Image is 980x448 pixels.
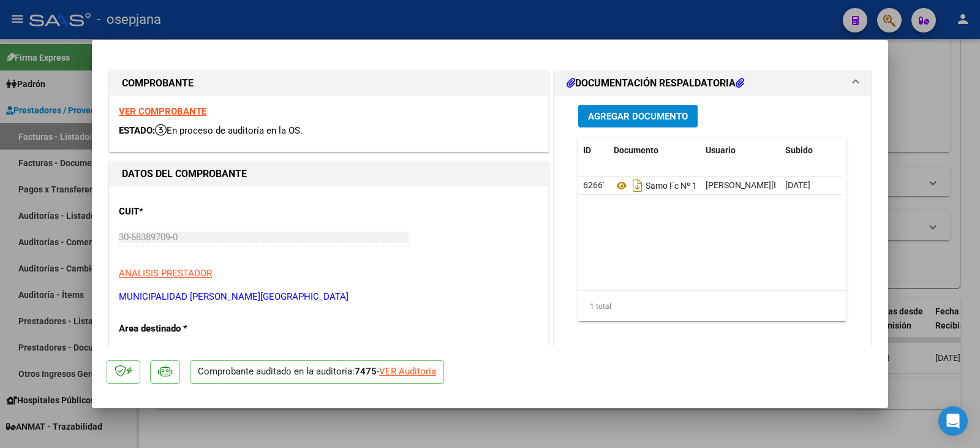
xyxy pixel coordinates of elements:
[701,137,780,164] datatable-header-cell: Usuario
[567,76,744,91] h1: DOCUMENTACIÓN RESPALDATORIA
[630,176,646,196] i: Descargar documento
[578,137,609,164] datatable-header-cell: ID
[554,96,870,350] div: DOCUMENTACIÓN RESPALDATORIA
[785,145,813,155] span: Subido
[379,365,436,379] div: VER Auditoría
[578,105,698,127] button: Agregar Documento
[119,106,206,117] a: VER COMPROBANTE
[554,71,870,96] mat-expansion-panel-header: DOCUMENTACIÓN RESPALDATORIA
[155,125,303,136] span: En proceso de auditoría en la OS.
[614,145,658,155] span: Documento
[119,322,245,336] p: Area destinado *
[938,406,968,436] div: Open Intercom Messenger
[583,180,608,190] span: 62667
[122,168,247,180] strong: DATOS DEL COMPROBANTE
[578,291,846,322] div: 1 total
[122,77,194,89] strong: COMPROBANTE
[355,366,377,377] strong: 7475
[588,111,688,122] span: Agregar Documento
[119,268,212,279] span: ANALISIS PRESTADOR
[706,145,736,155] span: Usuario
[609,137,701,164] datatable-header-cell: Documento
[614,181,707,191] span: Samo Fc Nº 108
[842,137,903,164] datatable-header-cell: Acción
[780,137,842,164] datatable-header-cell: Subido
[119,205,245,219] p: CUIT
[119,125,155,136] span: ESTADO:
[583,145,591,155] span: ID
[785,180,810,190] span: [DATE]
[119,290,539,304] p: MUNICIPALIDAD [PERSON_NAME][GEOGRAPHIC_DATA]
[190,360,444,384] p: Comprobante auditado en la auditoría: -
